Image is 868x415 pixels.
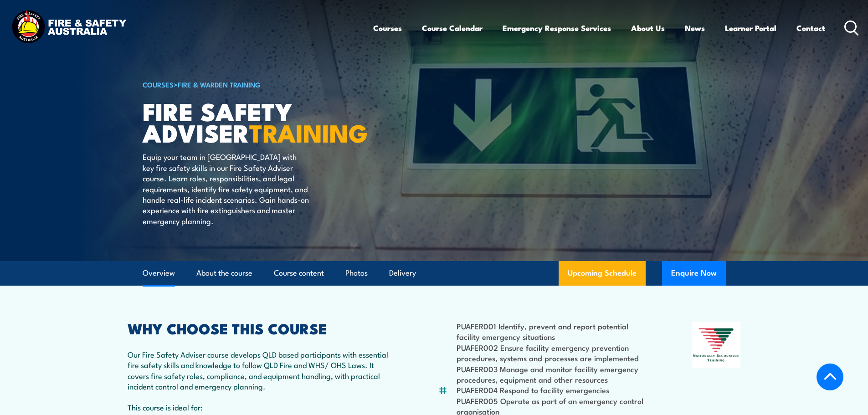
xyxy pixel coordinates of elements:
[457,364,647,385] li: PUAFER003 Manage and monitor facility emergency procedures, equipment and other resources
[373,16,402,40] a: Courses
[389,261,416,285] a: Delivery
[345,261,368,285] a: Photos
[796,16,825,40] a: Contact
[128,402,394,412] p: This course is ideal for:
[196,261,252,285] a: About the course
[128,349,394,392] p: Our Fire Safety Adviser course develops QLD based participants with essential fire safety skills ...
[128,322,394,334] h2: WHY CHOOSE THIS COURSE
[457,342,647,364] li: PUAFER002 Ensure facility emergency prevention procedures, systems and processes are implemented
[692,322,741,368] img: Nationally Recognised Training logo.
[457,321,647,342] li: PUAFER001 Identify, prevent and report potential facility emergency situations
[143,79,368,90] h6: >
[178,79,261,89] a: Fire & Warden Training
[503,16,611,40] a: Emergency Response Services
[143,261,175,285] a: Overview
[143,151,309,226] p: Equip your team in [GEOGRAPHIC_DATA] with key fire safety skills in our Fire Safety Adviser cours...
[559,261,646,286] a: Upcoming Schedule
[685,16,705,40] a: News
[631,16,665,40] a: About Us
[143,79,174,89] a: COURSES
[725,16,776,40] a: Learner Portal
[457,384,647,395] li: PUAFER004 Respond to facility emergencies
[249,113,368,151] strong: TRAINING
[143,100,368,143] h1: FIRE SAFETY ADVISER
[422,16,483,40] a: Course Calendar
[662,261,726,286] button: Enquire Now
[274,261,324,285] a: Course content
